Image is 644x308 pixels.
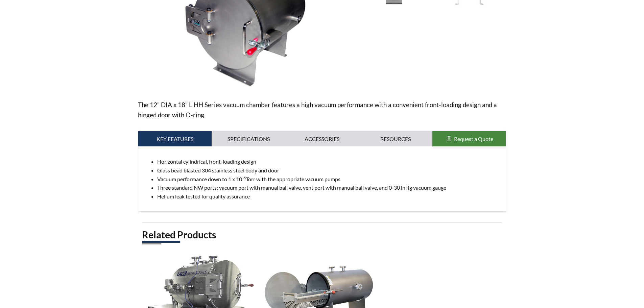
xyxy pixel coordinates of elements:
[157,157,501,166] li: Horizontal cylindrical, front-loading design
[212,131,285,147] a: Specifications
[432,131,506,147] button: Request a Quote
[157,183,501,192] li: Three standard NW ports: vacuum port with manual ball valve, vent port with manual ball valve, an...
[157,175,501,184] li: Vacuum performance down to 1 x 10 Torr with the appropriate vacuum pumps
[138,100,506,120] p: The 12" DIA x 18" L HH Series vacuum chamber features a high vacuum performance with a convenient...
[142,229,502,241] h2: Related Products
[157,166,501,175] li: Glass bead blasted 304 stainless steel body and door
[359,131,432,147] a: Resources
[157,192,501,201] li: Helium leak tested for quality assurance
[285,131,359,147] a: Accessories
[242,175,246,180] sup: -6
[454,136,493,142] span: Request a Quote
[138,131,212,147] a: Key Features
